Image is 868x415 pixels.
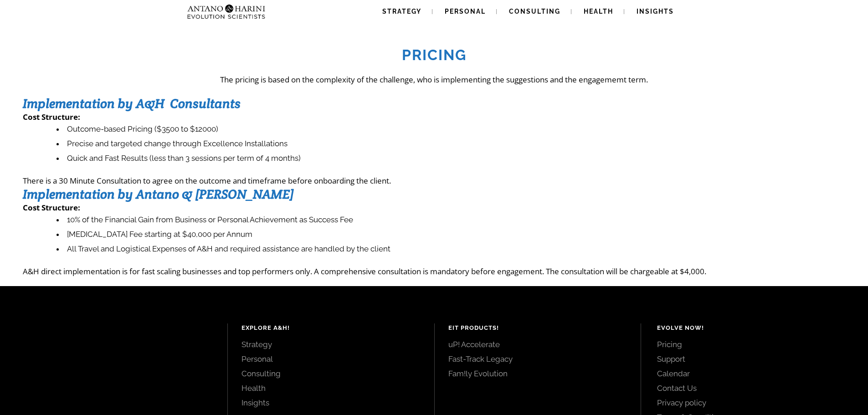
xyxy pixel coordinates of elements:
strong: : [78,112,80,122]
a: Calendar [657,369,847,379]
li: Outcome-based Pricing ($3500 to $12000) [56,122,845,137]
strong: Implementation by A&H Consultants [23,95,241,112]
h4: EIT Products! [448,323,627,333]
a: Contact Us [657,383,847,393]
a: uP! Accelerate [448,339,627,349]
h4: Evolve Now! [657,323,847,333]
a: Support [657,354,847,364]
a: Strategy [241,339,421,349]
span: Personal [445,8,486,15]
h4: Explore A&H! [241,323,421,333]
strong: Pricing [402,46,467,63]
a: Personal [241,354,421,364]
a: Fam!ly Evolution [448,369,627,379]
span: Consulting [509,8,560,15]
strong: Implementation by Antano & [PERSON_NAME] [23,186,294,202]
span: Health [584,8,613,15]
a: Pricing [657,339,847,349]
strong: Cost Structure [23,112,78,122]
li: Quick and Fast Results (less than 3 sessions per term of 4 months) [56,151,845,166]
li: 10% of the Financial Gain from Business or Personal Achievement as Success Fee [56,213,845,227]
span: Strategy [382,8,421,15]
a: Consulting [241,369,421,379]
a: Health [241,383,421,393]
a: Insights [241,398,421,408]
li: Precise and targeted change through Excellence Installations [56,137,845,151]
li: All Travel and Logistical Expenses of A&H and required assistance are handled by the client [56,242,845,256]
p: There is a 30 Minute Consultation to agree on the outcome and timeframe before onboarding the cli... [23,175,845,186]
strong: Cost Structure: [23,202,80,213]
a: Fast-Track Legacy [448,354,627,364]
p: A&H direct implementation is for fast scaling businesses and top performers only. A comprehensive... [23,266,845,277]
li: [MEDICAL_DATA] Fee starting at $40,000 per Annum [56,227,845,242]
span: Insights [637,8,674,15]
p: The pricing is based on the complexity of the challenge, who is implementing the suggestions and ... [23,74,845,85]
a: Privacy policy [657,398,847,408]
